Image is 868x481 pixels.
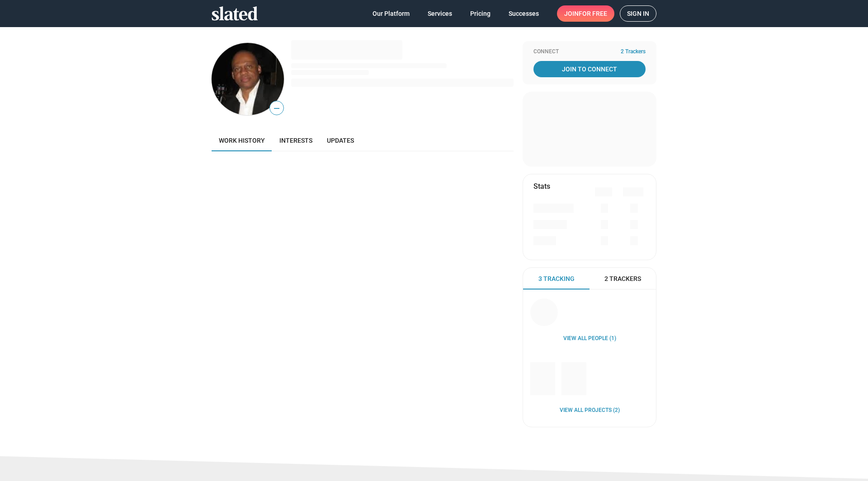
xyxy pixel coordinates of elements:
[557,5,614,22] a: Joinfor free
[272,130,320,151] a: Interests
[509,5,539,22] span: Successes
[219,137,265,144] span: Work history
[501,5,546,22] a: Successes
[535,61,644,77] span: Join To Connect
[620,5,656,22] a: Sign in
[365,5,417,22] a: Our Platform
[463,5,498,22] a: Pricing
[533,61,646,77] a: Join To Connect
[327,137,354,144] span: Updates
[533,48,646,56] div: Connect
[470,5,491,22] span: Pricing
[212,130,272,151] a: Work history
[538,275,575,283] span: 3 Tracking
[420,5,459,22] a: Services
[627,6,649,21] span: Sign in
[579,5,607,22] span: for free
[428,5,452,22] span: Services
[563,335,616,342] a: View all People (1)
[270,103,283,114] span: —
[564,5,607,22] span: Join
[604,275,641,283] span: 2 Trackers
[320,130,361,151] a: Updates
[279,137,312,144] span: Interests
[621,48,646,56] span: 2 Trackers
[533,182,550,191] mat-card-title: Stats
[373,5,410,22] span: Our Platform
[560,407,620,414] a: View all Projects (2)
